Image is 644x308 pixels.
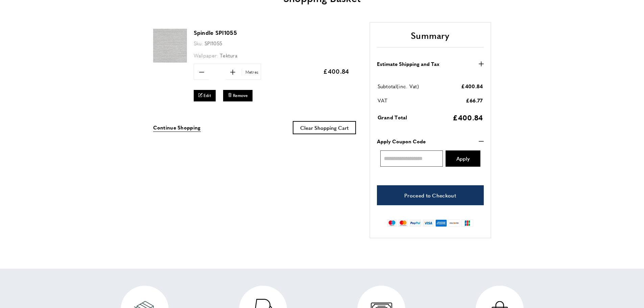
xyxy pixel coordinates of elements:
[456,156,470,161] span: Apply
[461,219,473,227] img: jcb
[435,219,447,227] img: american-express
[153,29,187,63] img: Spindle SPI1055
[233,93,248,98] span: Remove
[446,150,480,167] button: Apply
[153,124,201,131] span: Continue Shopping
[377,29,484,48] h2: Summary
[223,90,253,101] button: Remove Spindle SPI1055
[323,67,349,75] span: £400.84
[300,124,349,131] span: Clear Shopping Cart
[423,219,434,227] img: visa
[194,90,216,101] a: Edit Spindle SPI1055
[194,40,203,47] span: Sku:
[204,93,211,98] span: Edit
[378,114,407,121] span: Grand Total
[378,82,397,90] span: Subtotal
[194,52,218,59] span: Wallpaper:
[220,52,237,59] span: Tektura
[397,82,419,90] span: (inc. Vat)
[153,58,187,64] a: Spindle SPI1055
[453,112,483,122] span: £400.84
[461,82,483,90] span: £400.84
[377,137,426,145] strong: Apply Coupon Code
[387,219,397,227] img: maestro
[293,121,356,134] button: Clear Shopping Cart
[194,29,237,37] a: Spindle SPI1055
[448,219,460,227] img: discover
[205,40,222,47] span: SPI1055
[409,219,421,227] img: paypal
[377,137,484,145] button: Apply Coupon Code
[398,219,408,227] img: mastercard
[242,69,260,75] span: Metres
[377,60,439,68] strong: Estimate Shipping and Tax
[153,123,201,132] a: Continue Shopping
[378,97,388,104] span: VAT
[377,60,484,68] button: Estimate Shipping and Tax
[466,97,483,104] span: £66.77
[377,185,484,205] a: Proceed to Checkout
